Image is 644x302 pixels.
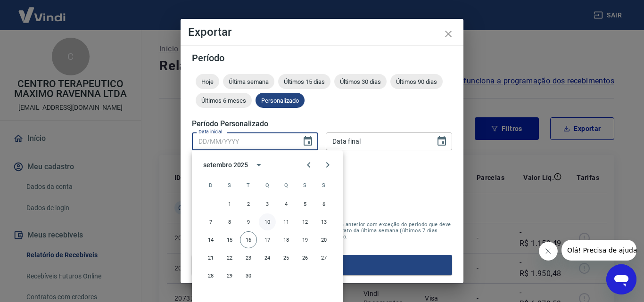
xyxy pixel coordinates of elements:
button: Previous month [299,155,318,174]
h5: Período Personalizado [192,119,452,129]
button: 30 [240,267,257,284]
span: quarta-feira [259,176,276,195]
button: 21 [202,249,219,266]
span: Últimos 6 meses [196,97,252,104]
span: sábado [315,176,332,195]
iframe: Mensagem da empresa [561,240,636,261]
span: sexta-feira [297,176,314,195]
span: segunda-feira [221,176,238,195]
span: terça-feira [240,176,257,195]
button: 13 [315,213,332,230]
button: 27 [315,249,332,266]
span: Hoje [196,78,219,85]
button: 7 [202,213,219,230]
span: Personalizado [256,97,305,104]
button: Next month [318,155,337,174]
span: domingo [202,176,219,195]
button: 15 [221,231,238,248]
button: 23 [240,249,257,266]
button: 17 [259,231,276,248]
button: 9 [240,213,257,230]
button: Choose date [432,132,451,151]
span: Últimos 90 dias [390,78,443,85]
span: quinta-feira [278,176,295,195]
button: 29 [221,267,238,284]
button: Choose date [298,132,317,151]
button: 28 [202,267,219,284]
iframe: Fechar mensagem [539,242,558,261]
button: 10 [259,213,276,230]
div: Última semana [223,74,274,89]
button: 3 [259,196,276,212]
button: close [437,23,460,45]
button: 26 [297,249,314,266]
div: setembro 2025 [203,160,248,170]
button: 18 [278,231,295,248]
div: Últimos 6 meses [196,93,252,108]
button: calendar view is open, switch to year view [251,157,267,173]
button: 8 [221,213,238,230]
button: 12 [297,213,314,230]
button: 1 [221,196,238,212]
span: Olá! Precisa de ajuda? [6,7,79,14]
button: 25 [278,249,295,266]
h5: Período [192,53,452,63]
button: 2 [240,196,257,212]
button: 11 [278,213,295,230]
button: 6 [315,196,332,212]
button: 5 [297,196,314,212]
h4: Exportar [188,26,456,38]
input: DD/MM/YYYY [192,132,295,150]
span: Últimos 15 dias [278,78,330,85]
div: Últimos 30 dias [334,74,387,89]
button: 14 [202,231,219,248]
button: 19 [297,231,314,248]
button: 24 [259,249,276,266]
button: 20 [315,231,332,248]
button: 4 [278,196,295,212]
div: Hoje [196,74,219,89]
span: Últimos 30 dias [334,78,387,85]
button: 22 [221,249,238,266]
div: Últimos 15 dias [278,74,330,89]
button: 16 [240,231,257,248]
label: Data inicial [198,128,223,135]
div: Personalizado [256,93,305,108]
iframe: Botão para abrir a janela de mensagens [606,264,636,294]
input: DD/MM/YYYY [326,132,429,150]
span: Última semana [223,78,274,85]
div: Últimos 90 dias [390,74,443,89]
